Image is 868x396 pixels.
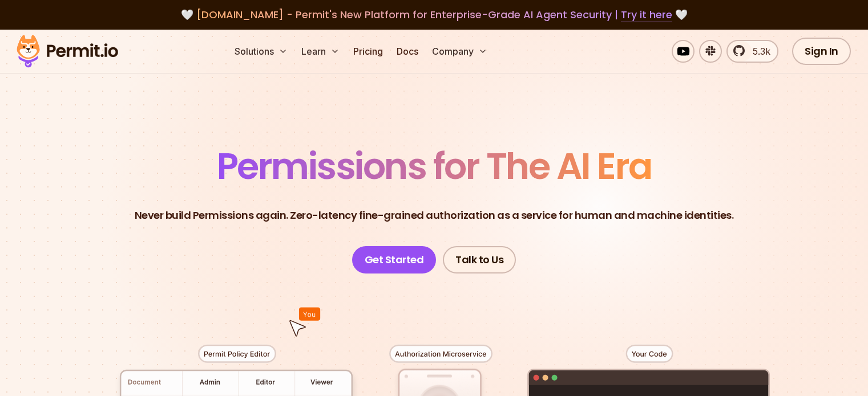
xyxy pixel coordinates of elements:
[297,40,344,63] button: Learn
[196,7,672,22] span: [DOMAIN_NAME] - Permit's New Platform for Enterprise-Grade AI Agent Security |
[621,7,672,22] a: Try it here
[746,44,770,58] span: 5.3k
[27,7,841,23] div: 🤍 🤍
[217,141,652,191] span: Permissions for The AI Era
[427,40,492,63] button: Company
[349,40,387,63] a: Pricing
[392,40,423,63] a: Docs
[11,32,123,71] img: Permit logo
[352,246,437,273] a: Get Started
[792,38,851,65] a: Sign In
[135,207,734,223] p: Never build Permissions again. Zero-latency fine-grained authorization as a service for human and...
[443,246,516,273] a: Talk to Us
[726,40,778,63] a: 5.3k
[230,40,292,63] button: Solutions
